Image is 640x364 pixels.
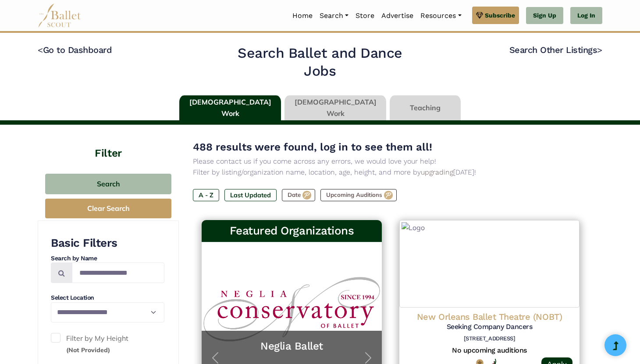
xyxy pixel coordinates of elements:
label: Filter by My Height [51,333,164,355]
li: [DEMOGRAPHIC_DATA] Work [178,95,283,121]
h5: Seeking Company Dancers [406,322,572,332]
a: Subscribe [472,7,519,24]
span: 488 results were found, log in to see them all! [193,141,432,153]
li: Teaching [388,95,462,121]
p: Filter by listing/organization name, location, age, height, and more by [DATE]! [193,167,588,178]
code: < [38,44,43,55]
a: <Go to Dashboard [38,45,112,55]
a: Advertise [378,7,417,25]
p: Please contact us if you come across any errors, we would love your help! [193,156,588,167]
label: Date [282,189,315,201]
small: (Not Provided) [66,346,110,354]
a: Search Other Listings> [509,45,602,55]
input: Search by names... [72,262,164,283]
h2: Search Ballet and Dance Jobs [221,44,419,80]
h3: Basic Filters [51,236,164,251]
a: Store [352,7,378,25]
code: > [597,44,602,55]
img: gem.svg [476,10,483,20]
button: Search [45,174,171,194]
h5: No upcoming auditions [406,346,572,355]
label: Upcoming Auditions [320,189,397,201]
h4: Search by Name [51,254,164,263]
h3: Featured Organizations [209,224,375,238]
a: Log In [570,7,602,24]
a: Neglia Ballet [210,339,373,353]
a: Home [289,7,316,25]
h4: New Orleans Ballet Theatre (NOBT) [406,311,572,322]
a: Search [316,7,352,25]
h4: Filter [38,125,179,161]
h6: [STREET_ADDRESS] [406,335,572,343]
li: [DEMOGRAPHIC_DATA] Work [283,95,388,121]
img: Logo [399,220,580,308]
a: upgrading [421,168,453,176]
span: Subscribe [485,10,515,20]
label: Last Updated [224,189,277,201]
a: Sign Up [526,7,563,24]
h4: Select Location [51,294,164,302]
button: Clear Search [45,199,171,218]
label: A - Z [193,189,219,201]
a: Resources [417,7,465,25]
